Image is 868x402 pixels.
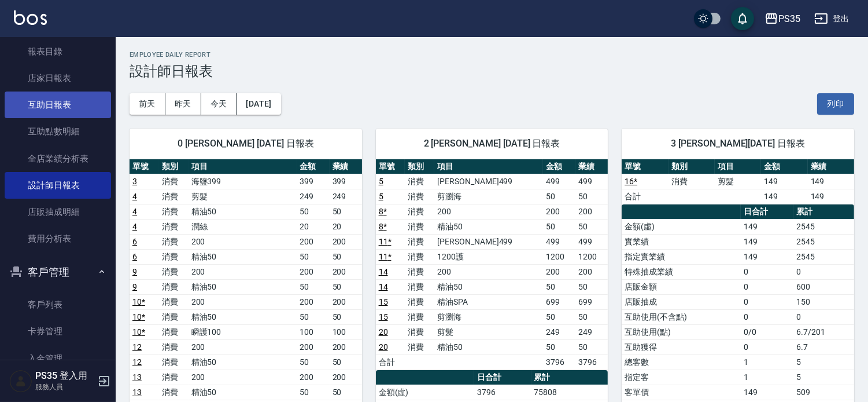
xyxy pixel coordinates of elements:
a: 15 [379,312,388,321]
td: 消費 [159,249,189,264]
td: 50 [575,219,608,234]
span: 3 [PERSON_NAME][DATE] 日報表 [636,138,840,149]
a: 4 [132,222,137,231]
td: 200 [575,204,608,219]
td: 150 [793,294,854,309]
td: 消費 [405,264,434,279]
a: 12 [132,342,142,352]
a: 費用分析表 [5,225,111,252]
div: PS35 [778,12,800,26]
a: 客戶列表 [5,291,111,318]
td: 3796 [474,385,531,400]
td: 消費 [405,234,434,249]
a: 13 [132,372,142,382]
td: 200 [189,234,297,249]
td: 消費 [159,385,189,400]
td: 0 [741,309,793,324]
td: 消費 [159,279,189,294]
td: 精油50 [434,219,543,234]
th: 單號 [622,159,668,174]
td: 6.7 [793,339,854,355]
button: 登出 [810,8,854,30]
td: 5 [793,370,854,385]
td: 1 [741,355,793,370]
td: 699 [575,294,608,309]
td: 互助使用(點) [622,324,741,339]
td: 剪瀏海 [434,189,543,204]
button: 客戶管理 [5,257,111,287]
th: 項目 [189,159,297,174]
h2: Employee Daily Report [130,51,854,59]
td: 149 [741,249,793,264]
td: 50 [297,204,330,219]
td: 0 [793,264,854,279]
td: 200 [330,339,362,355]
td: 消費 [159,204,189,219]
td: 0 [793,309,854,324]
a: 入金管理 [5,345,111,372]
a: 4 [132,207,137,216]
td: 200 [543,204,575,219]
td: 精油50 [189,204,297,219]
td: 200 [297,234,330,249]
td: 精油50 [189,309,297,324]
h5: PS35 登入用 [35,370,94,382]
td: 3796 [575,355,608,370]
td: 200 [330,370,362,385]
td: 149 [761,174,807,189]
td: 剪瀏海 [434,309,543,324]
td: 699 [543,294,575,309]
td: 總客數 [622,355,741,370]
td: 149 [741,385,793,400]
td: 200 [330,234,362,249]
td: 200 [330,264,362,279]
a: 13 [132,388,142,397]
td: 消費 [405,279,434,294]
td: 消費 [405,309,434,324]
td: 指定客 [622,370,741,385]
td: 精油SPA [434,294,543,309]
td: 5 [793,355,854,370]
th: 業績 [575,159,608,174]
td: 消費 [159,370,189,385]
button: 前天 [130,93,165,115]
td: 200 [543,264,575,279]
td: 店販金額 [622,279,741,294]
td: 20 [330,219,362,234]
td: 399 [330,174,362,189]
a: 店家日報表 [5,65,111,92]
a: 20 [379,327,388,337]
td: 20 [297,219,330,234]
td: 50 [543,339,575,355]
td: 50 [543,189,575,204]
td: 50 [330,309,362,324]
td: 149 [808,174,854,189]
th: 累計 [793,204,854,220]
th: 業績 [330,159,362,174]
td: 50 [543,219,575,234]
td: 50 [575,309,608,324]
td: 消費 [405,189,434,204]
a: 店販抽成明細 [5,199,111,225]
a: 6 [132,252,137,261]
td: 200 [434,264,543,279]
td: [PERSON_NAME]499 [434,174,543,189]
th: 日合計 [474,370,531,385]
td: 499 [543,234,575,249]
td: 消費 [159,219,189,234]
a: 互助日報表 [5,92,111,118]
td: 精油50 [434,279,543,294]
td: 實業績 [622,234,741,249]
td: 50 [330,279,362,294]
img: Logo [14,10,47,25]
a: 15 [379,297,388,306]
td: 消費 [668,174,715,189]
td: 特殊抽成業績 [622,264,741,279]
td: 499 [543,174,575,189]
span: 2 [PERSON_NAME] [DATE] 日報表 [390,138,594,149]
td: 精油50 [189,249,297,264]
td: 200 [297,294,330,309]
a: 4 [132,192,137,201]
td: 499 [575,174,608,189]
td: 剪髮 [189,189,297,204]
